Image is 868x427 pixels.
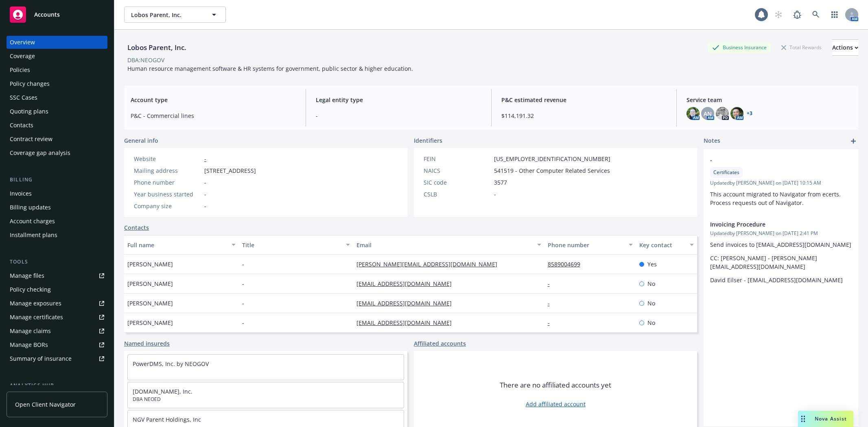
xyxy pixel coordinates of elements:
[10,325,51,338] div: Manage claims
[798,411,808,427] div: Drag to move
[7,325,107,338] a: Manage claims
[242,318,244,327] span: -
[10,77,50,90] div: Policy changes
[7,311,107,324] a: Manage certificates
[710,190,842,207] span: This account migrated to Navigator from ecerts. Process requests out of Navigator.
[424,155,491,163] div: FEIN
[7,105,107,118] a: Quoting plans
[704,213,858,291] div: Invoicing ProcedureUpdatedby [PERSON_NAME] on [DATE] 2:41 PMSend invoices to [EMAIL_ADDRESS][DOMA...
[204,155,206,163] a: -
[127,65,413,72] span: Human resource management software & HR systems for government, public sector & higher education.
[832,39,858,56] button: Actions
[134,155,201,163] div: Website
[770,7,787,23] a: Start snowing
[10,105,48,118] div: Quoting plans
[826,7,843,23] a: Switch app
[501,96,667,104] span: P&C estimated revenue
[832,40,858,55] div: Actions
[708,42,771,52] div: Business Insurance
[7,77,107,90] a: Policy changes
[710,179,852,187] span: Updated by [PERSON_NAME] on [DATE] 10:15 AM
[356,319,458,327] a: [EMAIL_ADDRESS][DOMAIN_NAME]
[494,178,507,187] span: 3577
[353,235,544,255] button: Email
[134,190,201,198] div: Year business started
[127,318,173,327] span: [PERSON_NAME]
[647,318,655,327] span: No
[10,297,61,310] div: Manage exposures
[716,107,729,120] img: photo
[10,283,51,296] div: Policy checking
[424,190,491,198] div: CSLB
[798,411,853,427] button: Nova Assist
[7,3,107,26] a: Accounts
[356,241,532,249] div: Email
[10,50,35,63] div: Coverage
[242,279,244,288] span: -
[808,7,824,23] a: Search
[124,136,158,145] span: General info
[133,360,209,368] a: PowerDMS, Inc. by NEOGOV
[7,119,107,132] a: Contacts
[7,215,107,228] a: Account charges
[316,96,481,104] span: Legal entity type
[494,155,610,163] span: [US_EMPLOYER_IDENTIFICATION_NUMBER]
[356,299,458,307] a: [EMAIL_ADDRESS][DOMAIN_NAME]
[242,241,341,249] div: Title
[204,190,206,198] span: -
[424,166,491,175] div: NAICS
[131,11,201,19] span: Lobos Parent, Inc.
[10,91,37,104] div: SSC Cases
[747,111,752,116] a: +3
[127,56,164,64] div: DBA: NEOGOV
[127,241,227,249] div: Full name
[127,260,173,268] span: [PERSON_NAME]
[7,63,107,76] a: Policies
[710,240,852,249] p: Send invoices to [EMAIL_ADDRESS][DOMAIN_NAME]
[7,229,107,242] a: Installment plans
[7,338,107,351] a: Manage BORs
[710,156,831,164] span: -
[10,63,30,76] div: Policies
[7,352,107,365] a: Summary of insurance
[10,269,44,282] div: Manage files
[7,50,107,63] a: Coverage
[710,254,852,271] p: CC: [PERSON_NAME] - [PERSON_NAME][EMAIL_ADDRESS][DOMAIN_NAME]
[10,338,48,351] div: Manage BORs
[704,149,858,213] div: -CertificatesUpdatedby [PERSON_NAME] on [DATE] 10:15 AMThis account migrated to Navigator from ec...
[124,339,170,348] a: Named insureds
[713,169,739,176] span: Certificates
[124,235,239,255] button: Full name
[647,279,655,288] span: No
[7,297,107,310] a: Manage exposures
[204,202,206,210] span: -
[494,166,610,175] span: 541519 - Other Computer Related Services
[204,178,206,187] span: -
[730,107,743,120] img: photo
[815,415,847,422] span: Nova Assist
[131,96,296,104] span: Account type
[7,187,107,200] a: Invoices
[548,280,556,288] a: -
[242,260,244,268] span: -
[687,96,852,104] span: Service team
[848,136,858,146] a: add
[133,396,399,403] span: DBA NEOED
[127,299,173,307] span: [PERSON_NAME]
[710,220,831,229] span: Invoicing Procedure
[789,7,805,23] a: Report a Bug
[10,201,51,214] div: Billing updates
[131,111,296,120] span: P&C - Commercial lines
[710,276,852,284] p: David Eilser - [EMAIL_ADDRESS][DOMAIN_NAME]
[10,133,52,146] div: Contract review
[647,260,657,268] span: Yes
[242,299,244,307] span: -
[636,235,697,255] button: Key contact
[7,176,107,184] div: Billing
[134,202,201,210] div: Company size
[356,260,504,268] a: [PERSON_NAME][EMAIL_ADDRESS][DOMAIN_NAME]
[414,339,466,348] a: Affiliated accounts
[134,166,201,175] div: Mailing address
[7,91,107,104] a: SSC Cases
